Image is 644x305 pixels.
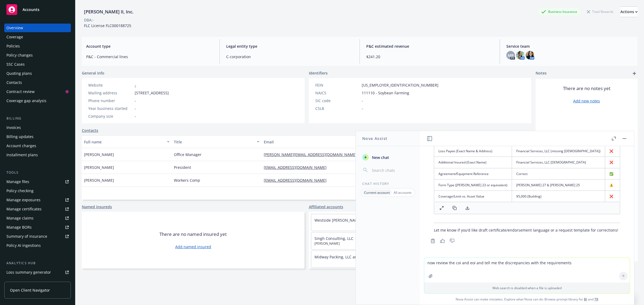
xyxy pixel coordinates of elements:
a: [PERSON_NAME][EMAIL_ADDRESS][DOMAIN_NAME] [264,152,361,157]
a: Manage certificates [4,205,71,213]
span: - [135,106,136,111]
span: MB [508,53,514,58]
div: Phone number [88,98,133,103]
a: Add new notes [573,98,600,104]
td: Loss Payee (Exact Name & Address) [434,146,512,157]
div: [PERSON_NAME] II, Inc. [82,8,136,15]
div: Analytics hub [4,261,71,266]
div: Coverage gap analysis [6,96,46,105]
span: Identifiers [309,70,328,76]
div: Summary of insurance [6,232,47,241]
a: Coverage [4,33,71,41]
div: NAICS [315,90,360,96]
span: [PERSON_NAME] [84,165,114,170]
div: Mailing address [88,90,133,96]
span: P&C estimated revenue [366,43,493,49]
a: Policy changes [4,51,71,59]
div: CSLB [315,106,360,111]
a: TR [594,297,598,302]
span: Notes [536,70,547,77]
div: Chat History [356,181,420,186]
td: Financial Services, LLC (missing [DEMOGRAPHIC_DATA]) [512,146,605,157]
a: Contract review [4,87,71,96]
a: Billing updates [4,132,71,141]
a: Policy checking [4,187,71,195]
td: ❌ [605,191,632,202]
td: Correct [512,168,605,179]
a: Manage files [4,177,71,186]
div: DBA: - [84,17,94,23]
span: [PERSON_NAME] [314,241,526,246]
div: Policy AI ingestions [6,241,41,250]
div: Manage BORs [6,223,32,232]
img: photo [526,51,534,59]
p: All accounts [394,190,412,195]
div: Contacts [6,78,22,87]
span: P&C - Commercial lines [86,54,213,59]
span: - [362,98,363,103]
h1: Nova Assist [362,136,387,141]
a: - [135,83,136,88]
div: Company size [88,113,133,119]
span: - [135,113,136,119]
td: [PERSON_NAME] 27 & [PERSON_NAME] 25 [512,179,605,191]
a: Westside [PERSON_NAME], Inc. [314,218,371,223]
a: [EMAIL_ADDRESS][DOMAIN_NAME] [264,178,331,183]
div: Installment plans [6,151,38,159]
span: - [135,98,136,103]
div: Full name [84,139,164,145]
a: Summary of insurance [4,232,71,241]
input: Search chats [371,166,414,174]
a: Policy AI ingestions [4,241,71,250]
div: Account charges [6,142,36,150]
a: Loss summary generator [4,268,71,277]
div: Actions [620,7,638,17]
a: Coverage gap analysis [4,96,71,105]
td: Form Type ([PERSON_NAME] 23 or equivalent) [434,179,512,191]
div: FEIN [315,82,360,88]
span: Open Client Navigator [10,287,50,293]
div: Manage certificates [6,205,42,213]
div: Website [88,82,133,88]
span: [US_EMPLOYER_IDENTIFICATION_NUMBER] [362,82,438,88]
p: Web search is disabled when a file is uploaded [427,286,627,290]
a: Named insureds [82,204,112,210]
a: Manage claims [4,214,71,222]
td: $5,000 (Building) [512,191,605,202]
span: Workers Comp [174,177,200,183]
td: Financial Services, LLC [DEMOGRAPHIC_DATA] [512,157,605,168]
div: Total Rewards [584,8,616,15]
span: $241.20 [366,54,493,59]
div: Manage claims [6,214,34,222]
p: Let me know if you’d like draft certificate/endorsement language or a request template for correc... [434,227,620,233]
a: Affiliated accounts [309,204,343,210]
a: Add named insured [175,244,211,250]
a: add [631,70,638,77]
div: Contract review [6,87,35,96]
span: Accounts [23,8,39,12]
div: Policies [6,42,20,50]
div: Policy changes [6,51,33,59]
div: Overview [6,24,23,32]
button: Title [172,135,262,148]
img: photo [516,51,525,59]
div: Business Insurance [539,8,580,15]
p: Current account [364,190,390,195]
a: Midway Packing, LLC and Midway Farming, LLC [314,254,399,259]
div: Manage files [6,177,29,186]
a: SSC Cases [4,60,71,69]
span: There are no named insured yet [159,231,227,237]
div: Quoting plans [6,69,32,78]
span: [PERSON_NAME] [84,177,114,183]
span: New chat [371,155,389,160]
div: Policy checking [6,187,34,195]
span: Account type [86,43,213,49]
a: Manage BORs [4,223,71,232]
span: General info [82,70,104,76]
span: [STREET_ADDRESS] [135,90,169,96]
a: Account charges [4,142,71,150]
button: Email [262,135,411,148]
button: Actions [620,6,638,17]
span: There are no notes yet [563,85,610,92]
span: [PERSON_NAME] [84,152,114,157]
